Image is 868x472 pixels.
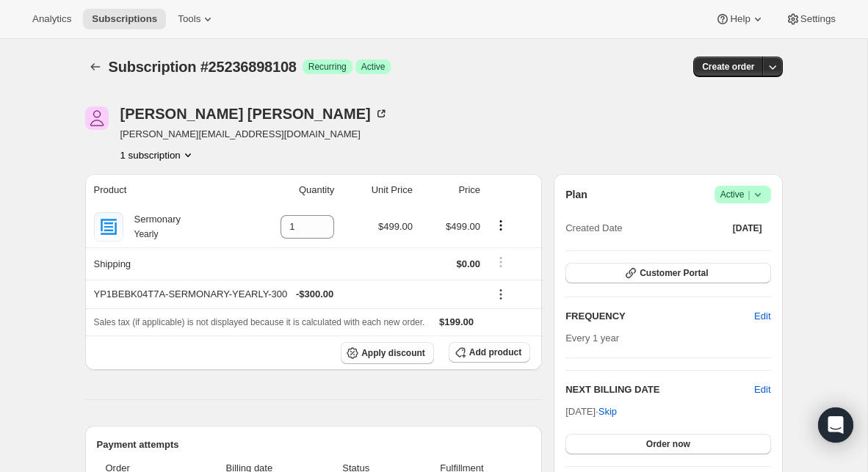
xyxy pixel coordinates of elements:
[449,342,530,363] button: Add product
[85,57,106,77] button: Subscriptions
[800,13,836,25] span: Settings
[733,222,762,234] span: [DATE]
[565,221,622,236] span: Created Date
[439,316,474,327] span: $199.00
[724,218,771,239] button: [DATE]
[489,254,513,270] button: Shipping actions
[94,317,425,327] span: Sales tax (if applicable) is not displayed because it is calculated with each new order.
[120,127,388,142] span: [PERSON_NAME][EMAIL_ADDRESS][DOMAIN_NAME]
[565,434,770,454] button: Order now
[720,187,765,202] span: Active
[417,174,485,206] th: Price
[94,287,481,302] div: YP1BEBK04T7A-SERMONARY-YEARLY-300
[565,382,754,397] h2: NEXT BILLING DATE
[109,59,297,75] span: Subscription #25236898108
[818,407,853,443] div: Open Intercom Messenger
[85,106,109,130] span: Alan Waibel
[565,187,587,202] h2: Plan
[361,347,425,359] span: Apply discount
[120,106,388,121] div: [PERSON_NAME] [PERSON_NAME]
[693,57,763,77] button: Create order
[646,438,690,450] span: Order now
[94,212,123,242] img: product img
[123,212,181,242] div: Sermonary
[92,13,157,25] span: Subscriptions
[85,174,242,206] th: Product
[339,174,417,206] th: Unit Price
[565,309,754,324] h2: FREQUENCY
[23,9,80,29] button: Analytics
[598,404,617,419] span: Skip
[242,174,339,206] th: Quantity
[565,263,770,283] button: Customer Portal
[706,9,773,29] button: Help
[590,400,626,424] button: Skip
[748,189,750,200] span: |
[308,61,347,73] span: Recurring
[134,229,159,239] small: Yearly
[120,148,195,162] button: Product actions
[32,13,71,25] span: Analytics
[296,287,333,302] span: - $300.00
[83,9,166,29] button: Subscriptions
[97,437,531,452] h2: Payment attempts
[489,217,513,233] button: Product actions
[178,13,200,25] span: Tools
[565,333,619,344] span: Every 1 year
[745,305,779,328] button: Edit
[730,13,750,25] span: Help
[446,221,480,232] span: $499.00
[754,309,770,324] span: Edit
[702,61,754,73] span: Create order
[457,258,481,269] span: $0.00
[341,342,434,364] button: Apply discount
[85,247,242,280] th: Shipping
[169,9,224,29] button: Tools
[361,61,386,73] span: Active
[777,9,845,29] button: Settings
[378,221,413,232] span: $499.00
[754,382,770,397] button: Edit
[469,346,521,358] span: Add product
[565,406,617,417] span: [DATE] ·
[640,267,708,279] span: Customer Portal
